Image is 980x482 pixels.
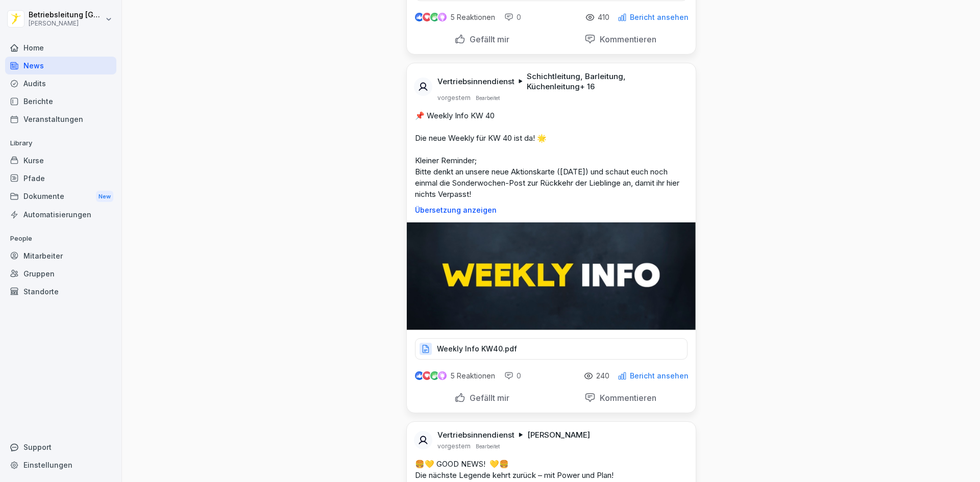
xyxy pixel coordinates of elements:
[423,13,431,21] img: love
[5,151,116,169] a: Kurse
[465,393,509,403] p: Gefällt mir
[5,110,116,128] a: Veranstaltungen
[630,372,689,380] p: Bericht ansehen
[438,371,447,380] img: inspiring
[630,13,689,21] p: Bericht ansehen
[476,442,500,450] p: Bearbeitet
[407,222,696,330] img: hurarxgjk81o29w2u3u2rwsa.png
[415,13,423,21] img: like
[596,372,609,380] p: 240
[451,372,495,380] p: 5 Reaktionen
[96,191,113,202] div: New
[29,20,103,27] p: [PERSON_NAME]
[527,430,590,440] p: [PERSON_NAME]
[5,247,116,265] a: Mitarbeiter
[437,430,514,440] p: Vertriebsinnendienst
[5,187,116,206] div: Dokumente
[415,110,688,200] p: 📌 Weekly Info KW 40 Die neue Weekly für KW 40 ist da! 🌟 Kleiner Reminder; Bitte denkt an unsere n...
[29,11,103,19] p: Betriebsleitung [GEOGRAPHIC_DATA]
[504,12,521,22] div: 0
[476,94,500,102] p: Bearbeitet
[527,71,683,92] p: Schichtleitung, Barleitung, Küchenleitung + 16
[465,34,509,44] p: Gefällt mir
[437,344,517,354] p: Weekly Info KW40.pdf
[596,34,656,44] p: Kommentieren
[5,187,116,206] a: DokumenteNew
[415,347,688,357] a: Weekly Info KW40.pdf
[5,206,116,223] a: Automatisierungen
[438,13,447,22] img: inspiring
[5,283,116,300] a: Standorte
[5,57,116,74] a: News
[423,372,431,379] img: love
[451,13,495,21] p: 5 Reaktionen
[5,92,116,110] a: Berichte
[415,372,423,380] img: like
[5,231,116,247] p: People
[5,135,116,151] p: Library
[504,371,521,381] div: 0
[437,94,471,102] p: vorgestern
[437,77,514,87] p: Vertriebsinnendienst
[5,169,116,187] a: Pfade
[5,39,116,57] a: Home
[5,438,116,456] div: Support
[430,13,439,21] img: celebrate
[596,393,656,403] p: Kommentieren
[430,371,439,380] img: celebrate
[5,265,116,283] a: Gruppen
[5,456,116,474] a: Einstellungen
[437,442,471,450] p: vorgestern
[415,206,688,214] p: Übersetzung anzeigen
[598,13,609,21] p: 410
[5,74,116,92] a: Audits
